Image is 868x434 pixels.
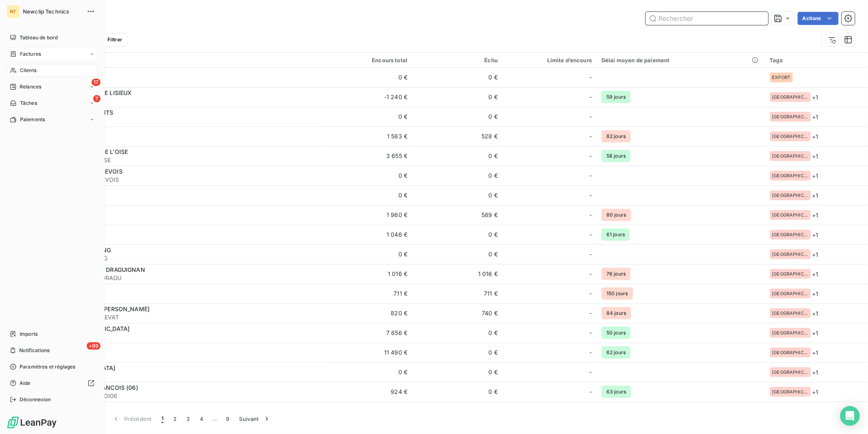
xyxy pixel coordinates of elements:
img: Logo LeanPay [7,416,57,429]
span: [GEOGRAPHIC_DATA] [772,271,808,276]
span: - [589,329,592,337]
button: Suivant [235,410,276,427]
span: + 1 [812,348,819,357]
span: 84 jours [602,307,631,319]
span: [GEOGRAPHIC_DATA] [772,311,808,316]
td: 1 960 € [322,205,412,225]
span: POLYDELISIEUX [56,97,317,105]
td: 924 € [322,382,412,402]
span: - [589,270,592,278]
span: CHROCHEFORT [56,353,317,361]
td: 1 016 € [412,264,503,284]
td: 1 583 € [322,127,412,146]
td: 528 € [412,127,503,146]
td: 0 € [412,225,503,244]
span: [GEOGRAPHIC_DATA] [772,252,808,257]
span: 62 jours [602,346,631,359]
span: Clients [20,67,36,74]
span: - [589,211,592,219]
td: 0 € [412,382,503,402]
button: Filtrer [90,33,128,46]
span: [GEOGRAPHIC_DATA] [772,350,808,355]
span: CHBLOIS41 [56,195,317,203]
span: - [589,172,592,180]
span: + 1 [812,329,819,337]
span: 150 jours [602,287,633,300]
span: Notifications [19,347,49,354]
div: Encours total [327,57,407,63]
button: 9 [221,410,234,427]
span: CHFALAISE [56,235,317,243]
span: 82 jours [602,130,631,142]
span: - [589,368,592,376]
span: RECTAMEDICA [56,77,317,86]
span: CHBUGEYSUD [56,215,317,223]
span: + 1 [812,211,819,219]
span: + 1 [812,231,819,239]
span: Aide [20,380,31,387]
span: 76 jours [602,268,631,280]
div: Tags [770,57,863,63]
span: + 1 [812,132,819,141]
span: 17 [92,79,101,86]
span: - [589,93,592,101]
td: 11 490 € [322,343,412,362]
span: - [589,73,592,81]
span: [GEOGRAPHIC_DATA] [772,114,808,119]
span: BIOCARAIBE [56,117,317,125]
span: + 1 [812,368,819,377]
span: 80 jours [602,209,631,221]
td: 0 € [412,166,503,185]
span: CHCLERMONTOISE [56,156,317,164]
span: 63 jours [602,386,631,398]
button: Actions [798,12,839,25]
button: 4 [195,410,208,427]
span: Paramètres et réglages [20,363,75,371]
span: CHSTPALAIS [56,372,317,380]
td: 1 046 € [322,225,412,244]
td: 0 € [412,185,503,205]
span: EXPORT [772,75,791,80]
td: 711 € [412,284,503,303]
span: - [589,289,592,298]
div: Délai moyen de paiement [602,57,760,63]
span: + 1 [812,152,819,160]
span: Factures [20,50,41,58]
span: + 1 [812,191,819,200]
span: 7 [93,95,101,102]
span: - [589,348,592,357]
div: Limite d’encours [508,57,592,63]
span: [GEOGRAPHIC_DATA] [772,95,808,99]
span: Tâches [20,99,37,107]
span: Imports [20,330,38,338]
span: … [208,412,221,425]
td: 711 € [322,284,412,303]
span: [GEOGRAPHIC_DATA] [772,134,808,139]
span: CHANNECYGENEVOIS [56,176,317,184]
span: [GEOGRAPHIC_DATA] [772,173,808,178]
span: - [589,388,592,396]
span: - [589,132,592,140]
td: 740 € [412,303,503,323]
td: 0 € [412,68,503,87]
span: + 1 [812,113,819,121]
button: 1 [157,410,168,427]
td: 7 856 € [322,323,412,343]
td: 0 € [322,362,412,382]
span: CHLADRACENIEDRAGU [56,274,317,282]
td: 3 655 € [322,146,412,166]
span: - [589,152,592,160]
td: 0 € [322,107,412,127]
span: - [589,231,592,239]
td: 1 016 € [322,264,412,284]
button: 3 [182,410,195,427]
span: + 1 [812,172,819,180]
span: [GEOGRAPHIC_DATA] [772,232,808,237]
span: [GEOGRAPHIC_DATA] [772,389,808,394]
span: 50 jours [602,327,631,339]
span: Tableau de bord [20,34,58,41]
span: - [589,113,592,121]
button: Précédent [107,410,157,427]
td: 0 € [322,68,412,87]
span: [GEOGRAPHIC_DATA] [772,291,808,296]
